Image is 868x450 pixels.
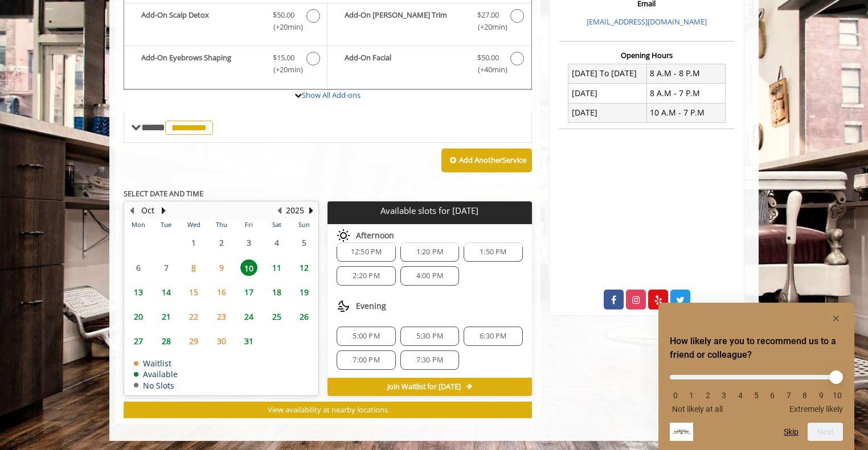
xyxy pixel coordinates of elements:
td: Select day30 [207,329,235,353]
td: Select day31 [235,329,263,353]
b: SELECT DATE AND TIME [124,188,203,199]
td: Select day25 [263,304,290,329]
td: Select day18 [263,280,290,304]
span: 29 [185,333,202,349]
td: Select day26 [290,304,318,329]
td: Select day17 [235,280,263,304]
span: 17 [240,284,257,300]
td: Select day14 [152,280,179,304]
p: Available slots for [DATE] [332,206,527,216]
td: Select day13 [125,280,152,304]
span: $15.00 [273,52,294,64]
span: 9 [213,259,230,276]
li: 5 [751,391,762,400]
td: Select day27 [125,329,152,353]
span: 30 [213,333,230,349]
img: afternoon slots [337,229,350,242]
li: 6 [767,391,778,400]
b: Add-On Facial [345,52,465,76]
span: 28 [158,333,175,349]
a: Show All Add-ons [302,90,361,100]
button: 2025 [286,204,304,217]
td: Select day29 [180,329,207,353]
b: Add-On Scalp Detox [141,9,261,33]
span: 8 [185,259,202,276]
li: 7 [783,391,795,400]
td: Select day21 [152,304,179,329]
div: 7:30 PM [400,350,459,370]
div: 5:00 PM [337,327,395,346]
div: How likely are you to recommend us to a friend or colleague? Select an option from 0 to 10, with ... [670,312,843,441]
span: 18 [268,284,285,300]
span: $27.00 [477,9,499,21]
li: 9 [816,391,827,400]
button: Add AnotherService [441,148,532,172]
div: 4:00 PM [400,266,459,286]
span: Join Waitlist for [DATE] [387,382,461,391]
li: 8 [799,391,810,400]
span: (+40min ) [471,64,505,76]
td: 10 A.M - 7 P.M [646,103,725,122]
th: Thu [207,219,235,230]
th: Wed [180,219,207,230]
button: Previous Year [275,204,284,217]
button: Next question [808,423,843,441]
div: 12:50 PM [337,242,395,262]
td: Select day9 [207,255,235,280]
button: Skip [784,427,799,436]
button: View availability at nearby locations [124,402,532,418]
span: 5:00 PM [353,332,379,341]
li: 1 [686,391,697,400]
span: 27 [130,333,147,349]
div: 2:20 PM [337,266,395,286]
span: Extremely likely [789,404,843,414]
li: 2 [702,391,714,400]
div: 5:30 PM [400,327,459,346]
td: Select day8 [180,255,207,280]
span: 20 [130,308,147,325]
button: Hide survey [829,312,843,325]
li: 0 [670,391,681,400]
th: Fri [235,219,263,230]
div: 7:00 PM [337,350,395,370]
a: [EMAIL_ADDRESS][DOMAIN_NAME] [587,16,707,27]
span: 12 [296,259,313,276]
span: 13 [130,284,147,300]
td: 8 A.M - 8 P.M [646,64,725,83]
span: (+20min ) [471,21,505,33]
li: 3 [718,391,730,400]
span: 24 [240,308,257,325]
th: Sat [263,219,290,230]
h3: Opening Hours [559,51,734,59]
td: Waitlist [134,359,178,368]
span: 10 [240,259,257,276]
b: Add-On Eyebrows Shaping [141,52,261,76]
div: How likely are you to recommend us to a friend or colleague? Select an option from 0 to 10, with ... [670,366,843,414]
td: Select day22 [180,304,207,329]
button: Next Month [159,204,168,217]
td: [DATE] [568,84,647,103]
td: Select day23 [207,304,235,329]
label: Add-On Scalp Detox [130,9,321,36]
td: Select day15 [180,280,207,304]
td: Select day12 [290,255,318,280]
span: 11 [268,259,285,276]
td: Available [134,370,178,378]
span: 7:00 PM [353,356,379,365]
td: Select day19 [290,280,318,304]
span: Afternoon [356,231,394,240]
td: Select day16 [207,280,235,304]
span: 22 [185,308,202,325]
li: 10 [832,391,843,400]
span: 2:20 PM [353,271,379,280]
span: (+20min ) [267,21,301,33]
button: Previous Month [127,204,136,217]
td: Select day10 [235,255,263,280]
li: 4 [735,391,746,400]
span: 14 [158,284,175,300]
label: Add-On Beard Trim [333,9,525,36]
td: [DATE] To [DATE] [568,64,647,83]
span: 6:30 PM [480,332,506,341]
span: $50.00 [273,9,294,21]
div: 1:50 PM [464,242,522,262]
